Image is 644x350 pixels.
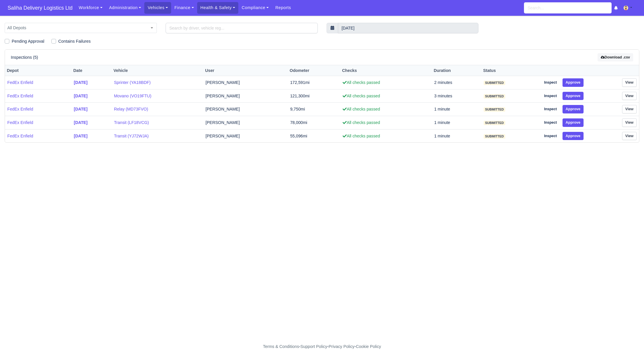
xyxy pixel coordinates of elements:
td: 1 minute [432,116,481,130]
strong: [DATE] [74,94,88,98]
button: Download .csv [598,53,633,62]
span: submitted [484,81,505,85]
a: Health & Safety [197,2,239,13]
a: Inspect [541,92,560,100]
span: All checks passed [343,134,380,138]
th: Vehicle [112,65,203,76]
a: Inspect [541,132,560,140]
a: Finance [171,2,197,13]
span: All checks passed [343,120,380,125]
td: 3 minutes [432,89,481,103]
a: Sprinter (YA18BDF) [114,79,201,86]
a: View [622,78,637,87]
a: Relay (MD73FVO) [114,106,201,113]
a: FedEx Enfield [7,133,69,139]
label: Pending Approval [12,38,44,45]
td: 121,300mi [288,89,340,103]
td: 9,750mi [288,103,340,116]
td: [PERSON_NAME] [203,103,288,116]
a: View [622,92,637,100]
a: FedEx Enfield [7,119,69,126]
a: Reports [272,2,294,13]
a: Administration [106,2,144,13]
div: - - - [156,343,489,350]
td: [PERSON_NAME] [203,76,288,89]
a: [DATE] [74,79,109,86]
span: submitted [484,107,505,112]
a: Transit (LF18VCG) [114,119,201,126]
span: All Depots [5,24,157,32]
th: Status [481,65,539,76]
button: Approve [563,105,584,113]
td: 78,000mi [288,116,340,130]
th: Date [72,65,112,76]
td: 2 minutes [432,76,481,89]
button: Approve [563,132,584,140]
strong: [DATE] [74,134,88,138]
span: submitted [484,121,505,125]
a: Support Policy [301,344,327,349]
a: FedEx Enfield [7,93,69,99]
input: Search... [524,2,612,13]
strong: [DATE] [74,80,88,85]
a: Inspect [541,105,560,113]
a: Vehicles [144,2,171,13]
button: Approve [563,78,584,87]
button: Approve [563,92,584,100]
a: [DATE] [74,106,109,113]
h6: Inspections (5) [11,55,38,60]
a: FedEx Enfield [7,106,69,113]
span: All checks passed [343,94,380,98]
a: Workforce [75,2,106,13]
a: [DATE] [74,119,109,126]
a: Cookie Policy [356,344,381,349]
a: Inspect [541,118,560,127]
input: Search by driver, vehicle reg... [166,23,318,33]
span: All Depots [5,23,157,33]
th: Depot [5,65,72,76]
th: User [203,65,288,76]
td: 1 minute [432,129,481,142]
a: Saliha Delivery Logistics Ltd [5,2,75,14]
a: View [622,118,637,127]
th: Duration [432,65,481,76]
span: submitted [484,134,505,139]
td: [PERSON_NAME] [203,116,288,130]
a: Compliance [238,2,272,13]
td: 55,096mi [288,129,340,142]
span: All checks passed [343,107,380,111]
a: [DATE] [74,133,109,139]
td: [PERSON_NAME] [203,129,288,142]
th: Checks [340,65,432,76]
th: Odometer [288,65,340,76]
a: Terms & Conditions [263,344,299,349]
label: Contains Failures [58,38,91,45]
a: View [622,105,637,113]
a: View [622,132,637,140]
a: Transit (YJ72WJA) [114,133,201,139]
td: 1 minute [432,103,481,116]
strong: [DATE] [74,120,88,125]
a: Movano (VO19FTU) [114,93,201,99]
button: Approve [563,118,584,127]
td: 172,591mi [288,76,340,89]
a: [DATE] [74,93,109,99]
a: Privacy Policy [329,344,355,349]
td: [PERSON_NAME] [203,89,288,103]
a: Inspect [541,78,560,87]
a: FedEx Enfield [7,79,69,86]
span: All checks passed [343,80,380,85]
strong: [DATE] [74,107,88,111]
span: submitted [484,94,505,99]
